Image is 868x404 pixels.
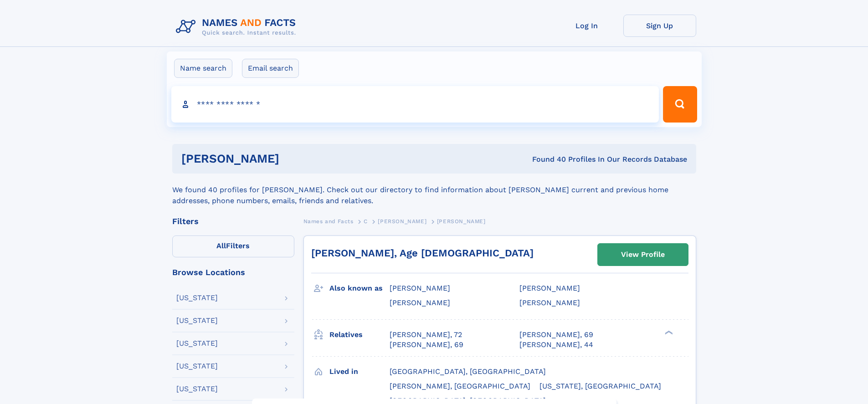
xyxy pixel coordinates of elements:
[390,382,530,390] span: [PERSON_NAME], [GEOGRAPHIC_DATA]
[550,15,623,37] a: Log In
[329,364,390,379] h3: Lived in
[390,284,450,292] span: [PERSON_NAME]
[172,15,303,39] img: Logo Names and Facts
[172,217,294,225] div: Filters
[176,385,218,393] div: [US_STATE]
[303,215,354,227] a: Names and Facts
[378,218,426,225] span: [PERSON_NAME]
[172,174,696,206] div: We found 40 profiles for [PERSON_NAME]. Check out our directory to find information about [PERSON...
[390,330,462,340] a: [PERSON_NAME], 72
[242,59,299,78] label: Email search
[623,15,696,37] a: Sign Up
[406,154,687,164] div: Found 40 Profiles In Our Records Database
[598,244,688,266] a: View Profile
[437,218,486,225] span: [PERSON_NAME]
[519,298,580,307] span: [PERSON_NAME]
[519,330,593,340] a: [PERSON_NAME], 69
[519,284,580,292] span: [PERSON_NAME]
[663,86,697,123] button: Search Button
[364,215,368,227] a: C
[176,317,218,324] div: [US_STATE]
[172,268,294,276] div: Browse Locations
[176,294,218,302] div: [US_STATE]
[311,247,534,259] a: [PERSON_NAME], Age [DEMOGRAPHIC_DATA]
[216,241,226,250] span: All
[663,329,673,335] div: ❯
[181,153,406,164] h1: [PERSON_NAME]
[172,235,294,257] label: Filters
[390,340,463,350] a: [PERSON_NAME], 69
[176,340,218,347] div: [US_STATE]
[390,367,546,376] span: [GEOGRAPHIC_DATA], [GEOGRAPHIC_DATA]
[364,218,368,225] span: C
[621,244,665,265] div: View Profile
[519,340,593,350] a: [PERSON_NAME], 44
[171,86,659,123] input: search input
[390,298,450,307] span: [PERSON_NAME]
[174,59,232,78] label: Name search
[329,281,390,296] h3: Also known as
[378,215,426,227] a: [PERSON_NAME]
[176,363,218,370] div: [US_STATE]
[329,327,390,343] h3: Relatives
[539,382,661,390] span: [US_STATE], [GEOGRAPHIC_DATA]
